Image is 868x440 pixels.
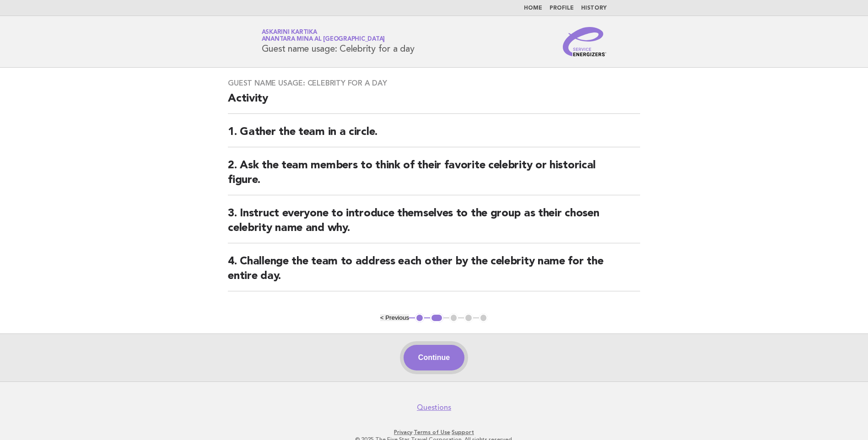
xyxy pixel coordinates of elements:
[228,91,640,114] h2: Activity
[262,30,415,54] h1: Guest name usage: Celebrity for a day
[430,313,443,322] button: 2
[417,403,451,412] a: Questions
[154,429,714,436] p: · ·
[404,345,464,370] button: Continue
[414,429,450,435] a: Terms of Use
[550,5,574,11] a: Profile
[563,27,607,56] img: Service Energizers
[452,429,474,435] a: Support
[394,429,412,435] a: Privacy
[228,125,640,147] h2: 1. Gather the team in a circle.
[380,314,409,321] button: < Previous
[524,5,542,11] a: Home
[228,254,640,291] h2: 4. Challenge the team to address each other by the celebrity name for the entire day.
[262,37,385,43] span: Anantara Mina al [GEOGRAPHIC_DATA]
[415,313,424,322] button: 1
[262,29,385,42] a: Askarini KartikaAnantara Mina al [GEOGRAPHIC_DATA]
[228,158,640,195] h2: 2. Ask the team members to think of their favorite celebrity or historical figure.
[581,5,607,11] a: History
[228,206,640,243] h2: 3. Instruct everyone to introduce themselves to the group as their chosen celebrity name and why.
[228,79,640,88] h3: Guest name usage: Celebrity for a day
